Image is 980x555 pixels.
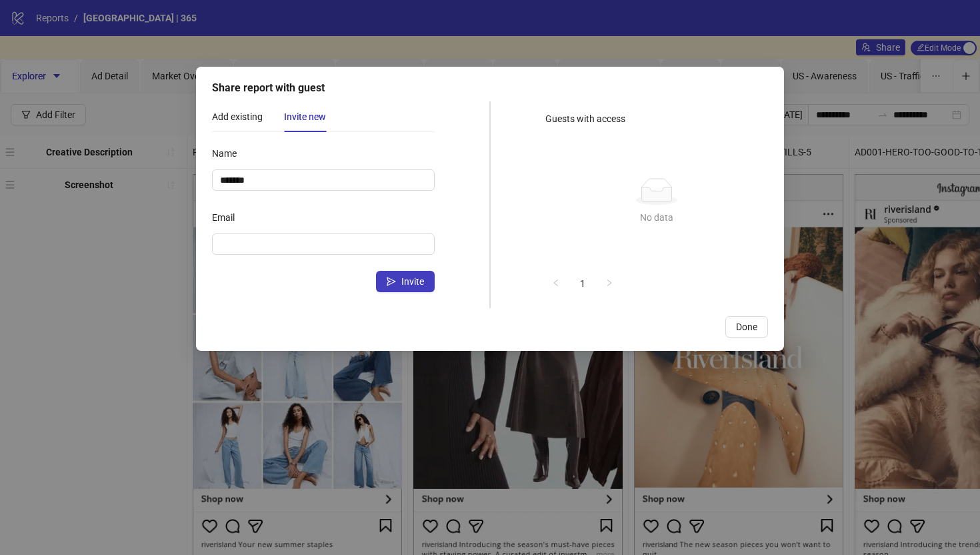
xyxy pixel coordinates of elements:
[284,109,326,124] div: Invite new
[212,109,263,124] div: Add existing
[725,316,768,338] button: Done
[376,271,435,292] button: Invite
[599,273,620,294] button: right
[212,169,435,191] input: Name
[545,273,567,294] li: Previous Page
[573,273,593,294] a: 1
[572,273,593,294] li: 1
[599,273,620,294] li: Next Page
[545,273,567,294] button: left
[545,113,625,124] span: Guests with access
[552,279,560,287] span: left
[212,80,768,96] div: Share report with guest
[212,143,245,164] label: Name
[401,276,424,287] span: Invite
[561,210,752,225] div: No data
[736,322,757,332] span: Done
[212,207,243,228] label: Email
[220,237,424,251] input: Email
[605,279,613,287] span: right
[387,277,396,286] span: send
